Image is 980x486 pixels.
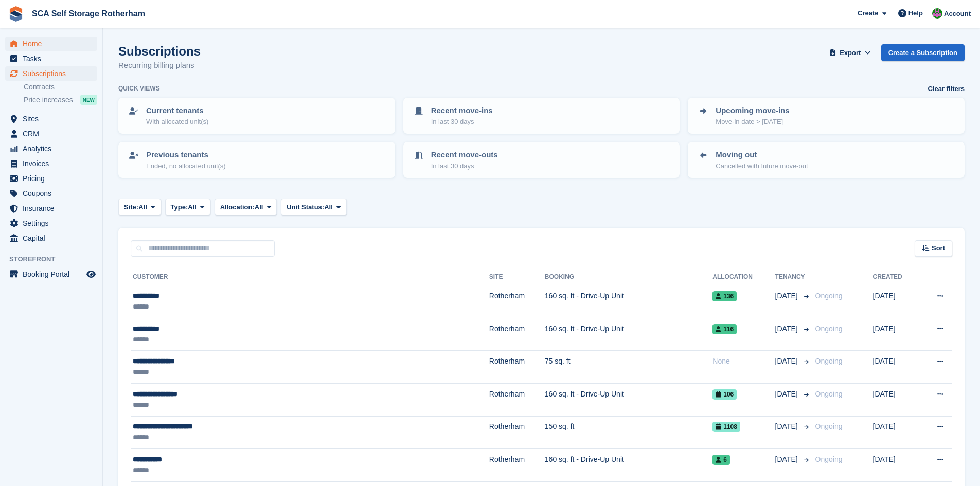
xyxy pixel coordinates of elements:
a: Recent move-outs In last 30 days [404,143,679,177]
span: Allocation: [220,202,255,212]
span: 6 [712,455,730,465]
span: Ongoing [815,455,843,463]
img: Sarah Race [932,8,942,19]
td: Rotherham [489,383,545,416]
span: [DATE] [775,323,800,334]
a: Contracts [24,82,97,92]
span: Pricing [23,171,84,186]
a: Moving out Cancelled with future move-out [689,143,964,177]
span: Help [908,8,923,19]
td: [DATE] [873,383,919,416]
td: 160 sq. ft - Drive-Up Unit [545,383,712,416]
span: Ongoing [815,422,843,430]
p: Move-in date > [DATE] [716,117,789,127]
span: Booking Portal [23,267,84,281]
button: Type: All [165,199,210,215]
th: Site [489,269,545,285]
a: Recent move-ins In last 30 days [404,99,679,133]
p: Recent move-ins [431,105,493,117]
button: Site: All [118,199,161,215]
a: menu [5,186,97,201]
a: Clear filters [928,84,965,94]
th: Booking [545,269,712,285]
th: Customer [131,269,489,285]
p: Current tenants [146,105,208,117]
span: All [324,202,333,212]
span: Ongoing [815,292,843,300]
p: Ended, no allocated unit(s) [146,161,226,171]
a: menu [5,127,97,141]
span: [DATE] [775,389,800,400]
div: None [712,356,775,367]
span: Export [840,48,861,58]
span: All [138,202,147,212]
td: 160 sq. ft - Drive-Up Unit [545,285,712,318]
th: Created [873,269,919,285]
a: Preview store [85,268,97,280]
a: SCA Self Storage Rotherham [28,5,149,22]
p: Recurring billing plans [118,60,201,71]
th: Allocation [712,269,775,285]
a: Price increases NEW [24,94,97,105]
img: stora-icon-8386f47178a22dfd0bd8f6a31ec36ba5ce8667c1dd55bd0f319d3a0aa187defe.svg [8,6,24,22]
a: menu [5,201,97,215]
span: [DATE] [775,291,800,301]
a: menu [5,231,97,245]
td: Rotherham [489,285,545,318]
span: 1108 [712,422,740,432]
a: Create a Subscription [881,44,965,61]
a: menu [5,141,97,156]
h6: Quick views [118,84,160,93]
span: Insurance [23,201,84,215]
p: Recent move-outs [431,149,498,161]
span: Home [23,37,84,51]
span: Subscriptions [23,66,84,81]
span: [DATE] [775,421,800,432]
td: 160 sq. ft - Drive-Up Unit [545,318,712,351]
span: Tasks [23,51,84,66]
th: Tenancy [775,269,811,285]
span: Type: [171,202,188,212]
span: Sort [932,243,945,254]
span: Sites [23,112,84,126]
span: All [255,202,263,212]
a: menu [5,112,97,126]
a: menu [5,171,97,186]
td: 150 sq. ft [545,416,712,449]
h1: Subscriptions [118,44,201,58]
span: Unit Status: [287,202,324,212]
button: Allocation: All [215,199,277,215]
a: Previous tenants Ended, no allocated unit(s) [119,143,394,177]
p: Previous tenants [146,149,226,161]
span: Site: [124,202,138,212]
a: menu [5,51,97,66]
span: Invoices [23,156,84,171]
span: 106 [712,389,737,400]
span: Settings [23,216,84,230]
span: Price increases [24,95,73,105]
a: menu [5,156,97,171]
span: 136 [712,291,737,301]
span: 116 [712,324,737,334]
td: [DATE] [873,449,919,482]
td: Rotherham [489,318,545,351]
a: menu [5,37,97,51]
td: [DATE] [873,416,919,449]
span: Create [858,8,878,19]
span: Account [944,9,971,19]
p: In last 30 days [431,161,498,171]
td: Rotherham [489,416,545,449]
p: Moving out [716,149,808,161]
span: Analytics [23,141,84,156]
td: [DATE] [873,285,919,318]
span: CRM [23,127,84,141]
p: Upcoming move-ins [716,105,789,117]
span: Ongoing [815,390,843,398]
td: [DATE] [873,318,919,351]
td: [DATE] [873,351,919,384]
td: 75 sq. ft [545,351,712,384]
a: Current tenants With allocated unit(s) [119,99,394,133]
a: Upcoming move-ins Move-in date > [DATE] [689,99,964,133]
span: Capital [23,231,84,245]
td: 160 sq. ft - Drive-Up Unit [545,449,712,482]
